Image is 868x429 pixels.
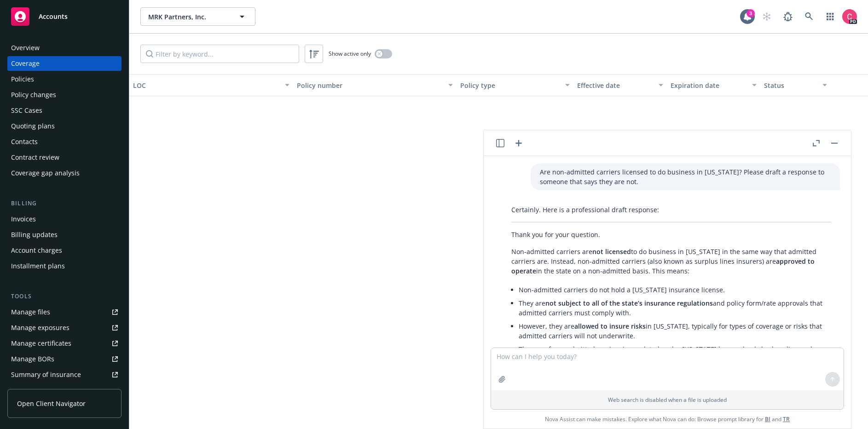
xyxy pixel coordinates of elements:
[7,150,122,165] a: Contract review
[11,259,65,273] div: Installment plans
[11,56,40,71] div: Coverage
[746,9,755,17] div: 3
[7,4,122,29] a: Accounts
[457,74,573,96] button: Policy type
[519,319,831,342] li: However, they are in [US_STATE], typically for types of coverage or risks that admitted carriers ...
[7,72,122,87] a: Policies
[7,305,122,319] a: Manage files
[7,103,122,118] a: SSC Cases
[11,367,81,382] div: Summary of insurance
[511,247,831,276] p: Non-admitted carriers are to do business in [US_STATE] in the same way that admitted carriers are...
[7,367,122,382] a: Summary of insurance
[7,292,122,301] div: Tools
[140,7,255,26] button: MRK Partners, Inc.
[667,74,760,96] button: Expiration date
[11,119,55,133] div: Quoting plans
[460,81,560,90] div: Policy type
[7,320,122,335] a: Manage exposures
[11,150,59,165] div: Contract review
[540,167,831,186] p: Are non-admitted carriers licensed to do business in [US_STATE]? Please draft a response to someo...
[519,296,831,319] li: They are and policy form/rate approvals that admitted carriers must comply with.
[11,212,36,226] div: Invoices
[11,352,54,366] div: Manage BORs
[821,7,839,26] a: Switch app
[11,227,58,242] div: Billing updates
[7,243,122,258] a: Account charges
[545,299,713,307] span: not subject to all of the state’s insurance regulations
[11,305,50,319] div: Manage files
[7,212,122,226] a: Invoices
[11,134,38,149] div: Contacts
[671,81,746,90] div: Expiration date
[11,243,62,258] div: Account charges
[519,342,831,365] li: The use of non-admitted carriers is regulated under [US_STATE] law, and only brokers licensed as ...
[511,205,831,214] p: Certainly. Here is a professional draft response:
[7,227,122,242] a: Billing updates
[329,50,371,58] span: Show active only
[11,336,71,351] div: Manage certificates
[140,45,299,63] input: Filter by keyword...
[297,81,443,90] div: Policy number
[574,322,646,330] span: allowed to insure risks
[11,166,80,180] div: Coverage gap analysis
[7,352,122,366] a: Manage BORs
[11,87,56,102] div: Policy changes
[11,72,34,87] div: Policies
[293,74,457,96] button: Policy number
[17,399,86,408] span: Open Client Navigator
[577,81,653,90] div: Effective date
[7,336,122,351] a: Manage certificates
[573,74,667,96] button: Effective date
[519,283,831,296] li: Non-admitted carriers do not hold a [US_STATE] insurance license.
[7,134,122,149] a: Contacts
[764,81,816,90] div: Status
[148,12,228,22] span: MRK Partners, Inc.
[7,119,122,133] a: Quoting plans
[133,81,279,90] div: LOC
[545,410,790,429] span: Nova Assist can make mistakes. Explore what Nova can do: Browse prompt library for and
[779,7,797,26] a: Report a Bug
[592,247,631,256] span: not licensed
[11,41,40,55] div: Overview
[783,415,790,423] a: TR
[11,103,42,118] div: SSC Cases
[7,166,122,180] a: Coverage gap analysis
[11,320,69,335] div: Manage exposures
[760,74,830,96] button: Status
[511,230,831,239] p: Thank you for your question.
[765,415,770,423] a: BI
[7,87,122,102] a: Policy changes
[7,259,122,273] a: Installment plans
[7,199,122,208] div: Billing
[758,7,776,26] a: Start snowing
[129,74,293,96] button: LOC
[39,13,68,20] span: Accounts
[7,41,122,55] a: Overview
[800,7,818,26] a: Search
[497,396,838,404] p: Web search is disabled when a file is uploaded
[842,9,857,24] img: photo
[7,56,122,71] a: Coverage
